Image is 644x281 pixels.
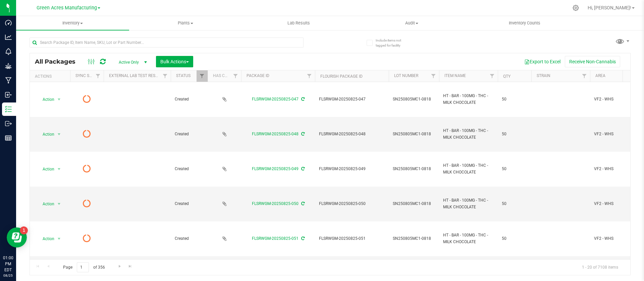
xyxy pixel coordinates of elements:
span: Action [37,130,55,139]
span: Inventory Counts [500,20,549,26]
span: FLSRWGM-20250825-049 [319,166,385,172]
a: Strain [537,73,550,78]
span: Created [175,235,204,242]
span: Created [175,131,204,137]
a: Sync Status [75,73,101,78]
a: Filter [487,70,498,82]
span: SN250805MC1-0818 [393,166,435,172]
span: Pending Sync [83,129,91,139]
span: FLSRWGM-20250825-048 [319,131,385,137]
a: Go to the last page [125,262,135,271]
span: HT - BAR - 100MG - THC - MILK CHOCOLATE [443,162,494,175]
div: Manage settings [572,5,580,11]
span: Audit [356,20,468,26]
span: FLSRWGM-20250825-050 [319,201,385,207]
p: 01:00 PM EDT [3,255,13,273]
inline-svg: Outbound [5,120,12,127]
th: Has COA [208,70,241,82]
a: Filter [579,70,590,82]
a: External Lab Test Result [109,73,162,78]
span: SN250805MC1-0818 [393,201,435,207]
span: VF2 - WHS [594,201,636,207]
span: Sync from Compliance System [300,201,305,206]
a: Filter [428,70,439,82]
span: Pending Sync [83,234,91,243]
a: FLSRWGM-20250825-048 [252,132,299,136]
span: All Packages [35,58,82,65]
inline-svg: Inventory [5,106,12,113]
a: FLSRWGM-20250825-049 [252,166,299,171]
span: SN250805MC1-0818 [393,96,435,102]
a: FLSRWGM-20250825-050 [252,201,299,206]
button: Bulk Actions [156,56,193,67]
span: Include items not tagged for facility [376,38,409,48]
span: select [55,234,63,243]
span: select [55,95,63,104]
span: Inventory [16,20,129,26]
span: FLSRWGM-20250825-047 [319,96,385,102]
a: FLSRWGM-20250825-047 [252,97,299,101]
a: Filter [93,70,104,82]
a: Filter [230,70,241,82]
span: Action [37,164,55,174]
button: Receive Non-Cannabis [565,56,620,67]
inline-svg: Analytics [5,34,12,41]
span: SN250805MC1-0818 [393,131,435,137]
span: Page of 356 [57,262,110,273]
span: 50 [502,131,527,137]
span: Created [175,166,204,172]
span: HT - BAR - 100MG - THC - MILK CHOCOLATE [443,128,494,140]
span: Bulk Actions [160,59,189,64]
p: 08/25 [3,273,13,278]
inline-svg: Monitoring [5,48,12,55]
a: Package ID [247,73,269,78]
a: Status [176,73,191,78]
span: Sync from Compliance System [300,166,305,171]
span: VF2 - WHS [594,131,636,137]
span: Created [175,201,204,207]
span: Sync from Compliance System [300,236,305,241]
inline-svg: Manufacturing [5,77,12,84]
a: Inventory [16,16,129,30]
span: VF2 - WHS [594,235,636,242]
div: Actions [35,74,67,79]
a: FLSRWGM-20250825-051 [252,236,299,241]
a: Filter [160,70,171,82]
span: FLSRWGM-20250825-051 [319,235,385,242]
span: Pending Sync [83,94,91,104]
span: SN250805MC1-0818 [393,235,435,242]
inline-svg: Dashboard [5,19,12,26]
span: Plants [129,20,242,26]
a: Go to the next page [115,262,124,271]
input: 1 [77,262,89,273]
iframe: Resource center [7,227,27,248]
inline-svg: Grow [5,63,12,69]
span: HT - BAR - 100MG - THC - MILK CHOCOLATE [443,232,494,245]
inline-svg: Reports [5,135,12,141]
span: Sync from Compliance System [300,97,305,101]
span: 1 - 20 of 7108 items [577,262,624,272]
span: Action [37,95,55,104]
span: Pending Sync [83,199,91,208]
span: select [55,199,63,209]
iframe: Resource center unread badge [20,226,28,234]
a: Lab Results [242,16,355,30]
span: HT - BAR - 100MG - THC - MILK CHOCOLATE [443,197,494,210]
span: Action [37,199,55,209]
a: Area [595,73,605,78]
inline-svg: Inbound [5,91,12,98]
a: Lot Number [394,73,418,78]
input: Search Package ID, Item Name, SKU, Lot or Part Number... [30,38,304,48]
a: Filter [304,70,315,82]
span: Pending Sync [83,164,91,173]
span: Created [175,96,204,102]
a: Inventory Counts [468,16,581,30]
span: Green Acres Manufacturing [37,5,97,11]
button: Export to Excel [520,56,565,67]
span: HT - BAR - 100MG - THC - MILK CHOCOLATE [443,93,494,106]
a: Flourish Package ID [320,74,363,79]
a: Item Name [444,73,466,78]
span: Lab Results [278,20,319,26]
span: 50 [502,235,527,242]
